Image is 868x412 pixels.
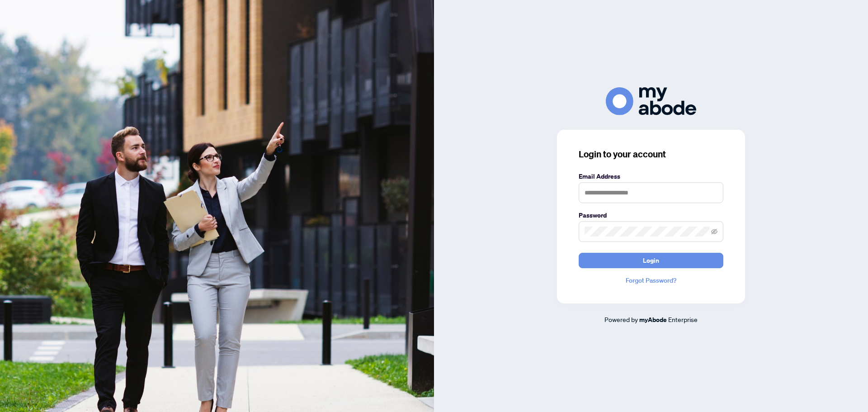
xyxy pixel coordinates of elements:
[579,275,723,285] a: Forgot Password?
[579,148,723,161] h3: Login to your account
[643,253,659,268] span: Login
[606,87,696,115] img: ma-logo
[579,171,723,181] label: Email Address
[639,315,667,325] a: myAbode
[579,210,723,220] label: Password
[711,228,717,235] span: eye-invisible
[604,315,638,323] span: Powered by
[579,253,723,268] button: Login
[668,315,698,323] span: Enterprise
